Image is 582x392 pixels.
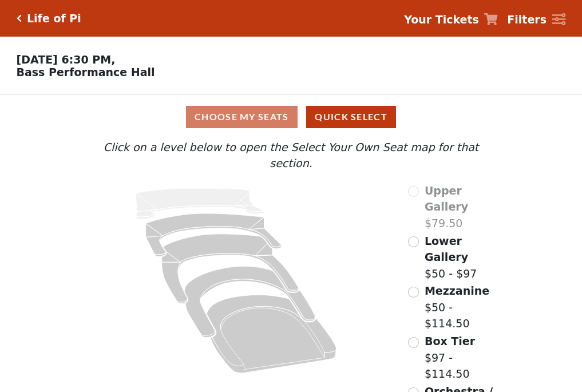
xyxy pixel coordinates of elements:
[425,335,475,347] span: Box Tier
[425,233,501,282] label: $50 - $97
[306,106,396,128] button: Quick Select
[425,333,501,382] label: $97 - $114.50
[17,14,22,22] a: Click here to go back to filters
[207,295,337,373] path: Orchestra / Parterre Circle - Seats Available: 28
[81,139,501,172] p: Click on a level below to open the Select Your Own Seat map for that section.
[425,183,501,232] label: $79.50
[404,13,479,26] strong: Your Tickets
[404,11,498,28] a: Your Tickets
[425,184,468,213] span: Upper Gallery
[136,188,264,219] path: Upper Gallery - Seats Available: 0
[425,235,468,264] span: Lower Gallery
[27,12,81,25] h5: Life of Pi
[425,284,489,297] span: Mezzanine
[146,213,282,256] path: Lower Gallery - Seats Available: 97
[425,283,501,332] label: $50 - $114.50
[507,13,547,26] strong: Filters
[507,11,565,28] a: Filters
